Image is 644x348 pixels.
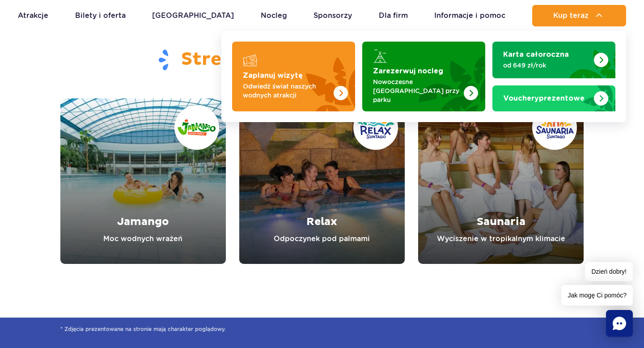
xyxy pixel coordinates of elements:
a: Sponsorzy [314,5,352,26]
a: Jamango [60,98,226,264]
a: Zaplanuj wizytę [232,42,355,111]
a: Atrakcje [18,5,48,26]
span: * Zdjęcia prezentowane na stronie mają charakter poglądowy. [60,325,584,334]
a: Saunaria [418,98,584,264]
span: Kup teraz [553,12,589,20]
a: Vouchery prezentowe [492,85,615,111]
a: Bilety i oferta [75,5,126,26]
a: Dla firm [379,5,408,26]
a: Karta całoroczna [492,42,615,78]
a: Relax [239,98,405,264]
p: Odwiedź świat naszych wodnych atrakcji [243,82,330,100]
button: Kup teraz [532,5,626,26]
span: Strefy [181,48,241,71]
p: od 649 zł/rok [503,61,590,70]
a: Zarezerwuj nocleg [362,42,485,111]
a: Nocleg [261,5,287,26]
a: Informacje i pomoc [434,5,505,26]
span: Jak mogę Ci pomóc? [561,285,633,306]
strong: Zaplanuj wizytę [243,72,303,79]
strong: Zarezerwuj nocleg [373,68,443,75]
strong: prezentowe [503,95,585,102]
p: Nowoczesne [GEOGRAPHIC_DATA] przy parku [373,77,460,104]
h2: tematyczne dla każdego [60,48,584,72]
a: [GEOGRAPHIC_DATA] [152,5,234,26]
span: Vouchery [503,95,539,102]
strong: Karta całoroczna [503,51,569,58]
div: Chat [606,310,633,337]
span: Dzień dobry! [585,262,633,281]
